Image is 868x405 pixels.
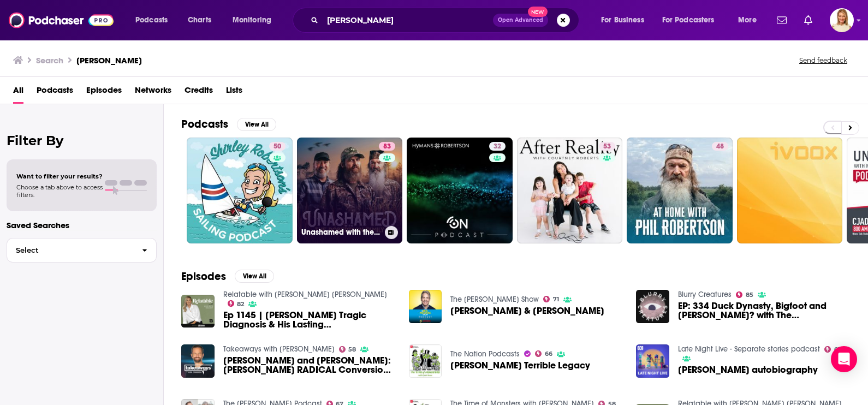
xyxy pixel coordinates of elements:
[135,13,168,28] span: Podcasts
[716,141,724,152] span: 48
[223,356,396,374] a: Phil and Kay Robertson: Phil Robertson's RADICAL Conversion Testimony
[662,13,715,28] span: For Podcasters
[450,295,539,304] a: The Eric Metaxas Show
[409,290,442,323] img: Kay Robertson & Lisa Robertson
[274,141,281,152] span: 50
[796,56,851,65] button: Send feedback
[730,11,770,29] button: open menu
[187,138,293,243] a: 50
[553,297,559,302] span: 71
[237,118,276,131] button: View All
[37,81,73,104] a: Podcasts
[800,11,817,29] a: Show notifications dropdown
[599,142,615,151] a: 53
[528,7,548,17] span: New
[593,11,658,29] button: open menu
[181,11,218,29] a: Charts
[86,81,122,104] a: Episodes
[824,346,842,353] a: 67
[489,142,506,151] a: 32
[181,344,215,378] img: Phil and Kay Robertson: Phil Robertson's RADICAL Conversion Testimony
[233,13,271,28] span: Monitoring
[76,55,142,65] h3: [PERSON_NAME]
[185,81,213,104] a: Credits
[517,138,623,243] a: 53
[383,141,391,152] span: 83
[9,10,114,31] a: Podchaser - Follow, Share and Rate Podcasts
[543,296,559,302] a: 71
[627,138,733,243] a: 48
[772,11,791,29] a: Show notifications dropdown
[188,13,211,28] span: Charts
[303,8,590,33] div: Search podcasts, credits, & more...
[225,11,286,29] button: open menu
[636,344,669,378] img: Geoffrey Robertson's autobiography
[493,14,548,27] button: Open AdvancedNew
[36,55,63,65] h3: Search
[13,81,23,104] a: All
[678,365,818,374] span: [PERSON_NAME] autobiography
[223,311,396,329] a: Ep 1145 | Phil Robertson’s Tragic Diagnosis & His Lasting Gospel Legacy | Guests: Al & Jase Rober...
[7,133,157,148] h2: Filter By
[738,13,757,28] span: More
[636,290,669,323] img: EP: 334 Duck Dynasty, Bigfoot and Jesus? with The Robertson’s
[348,347,356,352] span: 58
[409,344,442,378] img: Pat Robertson’s Terrible Legacy
[601,13,644,28] span: For Business
[494,141,501,152] span: 32
[301,228,381,237] h3: Unashamed with the [PERSON_NAME] Family
[678,344,820,354] a: Late Night Live - Separate stories podcast
[830,8,854,32] img: User Profile
[228,300,245,307] a: 82
[269,142,286,151] a: 50
[223,311,396,329] span: Ep 1145 | [PERSON_NAME] Tragic Diagnosis & His Lasting [DEMOGRAPHIC_DATA] Legacy | Guests: Al & [...
[16,172,103,180] span: Want to filter your results?
[379,142,395,151] a: 83
[235,270,274,283] button: View All
[181,270,226,283] h2: Episodes
[655,11,730,29] button: open menu
[736,291,753,298] a: 85
[603,141,611,152] span: 53
[7,220,157,230] p: Saved Searches
[323,11,493,29] input: Search podcasts, credits, & more...
[223,344,335,354] a: Takeaways with Kirk Cameron
[223,290,387,299] a: Relatable with Allie Beth Stuckey
[226,81,242,104] a: Lists
[746,293,753,297] span: 85
[135,81,171,104] a: Networks
[128,11,182,29] button: open menu
[712,142,728,151] a: 48
[831,346,857,372] div: Open Intercom Messenger
[830,8,854,32] span: Logged in as leannebush
[181,295,215,328] img: Ep 1145 | Phil Robertson’s Tragic Diagnosis & His Lasting Gospel Legacy | Guests: Al & Jase Rober...
[450,361,590,370] a: Pat Robertson’s Terrible Legacy
[237,302,244,307] span: 82
[450,361,590,370] span: [PERSON_NAME] Terrible Legacy
[181,117,276,131] a: PodcastsView All
[678,301,851,320] a: EP: 334 Duck Dynasty, Bigfoot and Jesus? with The Robertson’s
[7,247,133,254] span: Select
[450,306,604,315] a: Kay Robertson & Lisa Robertson
[181,117,228,131] h2: Podcasts
[498,17,543,23] span: Open Advanced
[678,290,732,299] a: Blurry Creatures
[535,350,552,357] a: 66
[450,306,604,315] span: [PERSON_NAME] & [PERSON_NAME]
[407,138,513,243] a: 32
[16,183,103,199] span: Choose a tab above to access filters.
[545,352,552,356] span: 66
[7,238,157,263] button: Select
[678,301,851,320] span: EP: 334 Duck Dynasty, Bigfoot and [PERSON_NAME]? with The [PERSON_NAME]
[223,356,396,374] span: [PERSON_NAME] and [PERSON_NAME]: [PERSON_NAME] RADICAL Conversion Testimony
